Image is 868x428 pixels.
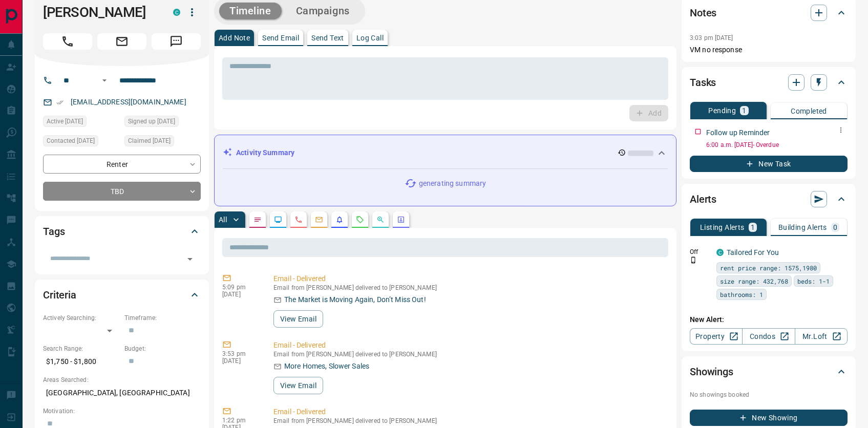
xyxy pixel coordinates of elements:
[273,406,664,417] p: Email - Delivered
[236,147,294,158] p: Activity Summary
[376,216,385,224] svg: Opportunities
[690,187,848,211] div: Alerts
[43,353,119,370] p: $1,750 - $1,800
[311,34,344,41] p: Send Text
[690,390,848,399] p: No showings booked
[273,377,323,394] button: View Email
[690,410,848,426] button: New Showing
[43,219,201,244] div: Tags
[273,351,664,358] p: Email from [PERSON_NAME] delivered to [PERSON_NAME]
[274,216,282,224] svg: Lead Browsing Activity
[706,127,770,138] p: Follow up Reminder
[690,328,743,345] a: Property
[727,248,779,256] a: Tailored For You
[97,33,146,50] span: Email
[706,140,848,149] p: 6:00 a.m. [DATE] - Overdue
[273,310,323,328] button: View Email
[690,247,710,256] p: Off
[778,224,827,231] p: Building Alerts
[795,328,848,345] a: Mr.Loft
[124,116,201,130] div: Mon Jun 02 2025
[356,216,364,224] svg: Requests
[720,289,763,299] span: bathrooms: 1
[720,263,817,273] span: rent price range: 1575,1980
[43,313,119,323] p: Actively Searching:
[700,224,745,231] p: Listing Alerts
[294,216,303,224] svg: Calls
[273,284,664,291] p: Email from [PERSON_NAME] delivered to [PERSON_NAME]
[262,34,299,41] p: Send Email
[284,294,426,305] p: The Market is Moving Again, Don’t Miss Out!
[708,107,736,114] p: Pending
[716,249,724,256] div: condos.ca
[43,116,119,130] div: Sat Jun 07 2025
[183,252,197,266] button: Open
[43,4,158,20] h1: [PERSON_NAME]
[124,135,201,149] div: Mon Jun 02 2025
[690,363,733,380] h2: Showings
[273,417,664,424] p: Email from [PERSON_NAME] delivered to [PERSON_NAME]
[124,344,201,353] p: Budget:
[690,314,848,325] p: New Alert:
[720,276,788,286] span: size range: 432,768
[152,33,201,50] span: Message
[222,417,258,424] p: 1:22 pm
[173,9,180,16] div: condos.ca
[43,223,65,240] h2: Tags
[797,276,830,286] span: beds: 1-1
[253,216,262,224] svg: Notes
[284,361,369,372] p: More Homes, Slower Sales
[335,216,344,224] svg: Listing Alerts
[43,384,201,401] p: [GEOGRAPHIC_DATA], [GEOGRAPHIC_DATA]
[43,283,201,307] div: Criteria
[98,74,111,87] button: Open
[128,136,171,146] span: Claimed [DATE]
[690,70,848,95] div: Tasks
[690,1,848,25] div: Notes
[791,108,827,115] p: Completed
[47,116,83,126] span: Active [DATE]
[223,143,668,162] div: Activity Summary
[690,191,716,207] h2: Alerts
[690,359,848,384] div: Showings
[219,3,282,19] button: Timeline
[222,284,258,291] p: 5:09 pm
[690,156,848,172] button: New Task
[397,216,405,224] svg: Agent Actions
[833,224,837,231] p: 0
[742,328,795,345] a: Condos
[47,136,95,146] span: Contacted [DATE]
[219,216,227,223] p: All
[273,273,664,284] p: Email - Delivered
[690,256,697,264] svg: Push Notification Only
[43,182,201,201] div: TBD
[219,34,250,41] p: Add Note
[419,178,486,189] p: generating summary
[71,98,186,106] a: [EMAIL_ADDRESS][DOMAIN_NAME]
[124,313,201,323] p: Timeframe:
[56,99,63,106] svg: Email Verified
[43,287,76,303] h2: Criteria
[286,3,360,19] button: Campaigns
[43,135,119,149] div: Wed Jun 04 2025
[273,340,664,351] p: Email - Delivered
[690,74,716,91] h2: Tasks
[222,350,258,357] p: 3:53 pm
[315,216,323,224] svg: Emails
[222,291,258,298] p: [DATE]
[690,34,733,41] p: 3:03 pm [DATE]
[128,116,175,126] span: Signed up [DATE]
[43,406,201,416] p: Motivation:
[43,33,92,50] span: Call
[43,155,201,174] div: Renter
[222,357,258,365] p: [DATE]
[43,375,201,384] p: Areas Searched:
[690,45,848,55] p: VM no response
[742,107,746,114] p: 1
[690,5,716,21] h2: Notes
[356,34,384,41] p: Log Call
[751,224,755,231] p: 1
[43,344,119,353] p: Search Range:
